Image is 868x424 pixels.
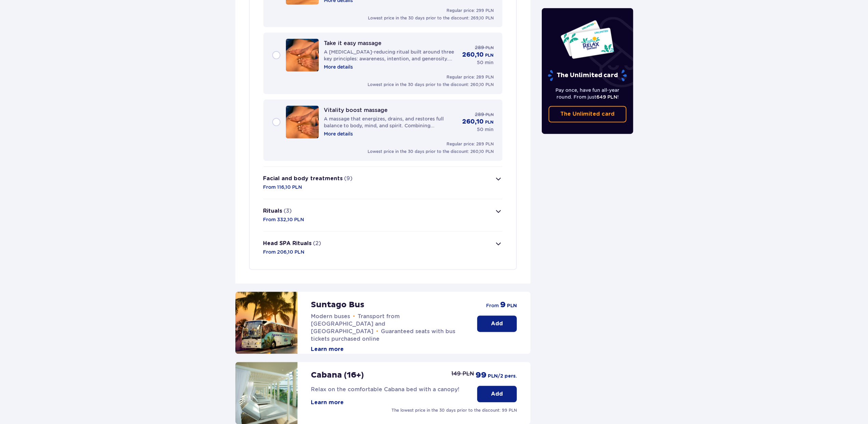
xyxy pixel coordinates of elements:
[488,373,517,380] span: PLN /2 pers.
[485,112,494,118] span: PLN
[263,240,312,248] p: Head SPA Rituals
[311,328,456,342] span: Guaranteed seats with bus tickets purchased online
[311,300,365,310] p: Suntago Bus
[263,232,503,264] button: Head SPA Rituals(2)From 206,10 PLN
[547,70,628,82] p: The Unlimited card
[235,292,298,354] img: attraction
[376,328,378,335] span: •
[486,302,499,309] span: from
[263,167,503,199] button: Facial and body treatments(9)From 116,10 PLN
[485,53,494,59] p: PLN
[549,87,626,101] p: Pay once, have fun all-year round. From just !
[324,116,457,129] p: A massage that energizes, drains, and restores full balance to body, mind, and spirit. Combining ...
[491,320,503,328] p: Add
[368,15,494,21] p: Lowest price in the 30 days prior to the discount: 269,10 PLN
[462,51,484,59] p: 260,10
[560,111,615,118] p: The Unlimited card
[549,106,626,123] a: The Unlimited card
[324,49,457,62] p: A [MEDICAL_DATA]-reducing ritual built around three key principles: awareness, intention, and gen...
[596,95,617,100] span: 649 PLN
[263,175,343,183] p: Facial and body treatments
[324,107,388,114] p: Vitality boost massage
[500,300,506,310] span: 9
[286,106,319,139] img: 68e4eaa4e18c9130822004.jpg
[284,208,292,215] p: (3)
[311,399,344,407] button: Learn more
[476,370,486,381] span: 99
[344,175,353,183] p: (9)
[507,303,517,310] span: PLN
[368,149,494,155] p: Lowest price in the 30 days prior to the discount: 260,10 PLN
[451,370,474,378] p: 149 PLN
[368,82,494,88] p: Lowest price in the 30 days prior to the discount: 260,10 PLN
[324,40,382,47] p: Take it easy massage
[263,216,304,223] p: From 332,10 PLN
[391,408,517,414] p: The lowest price in the 30 days prior to the discount: 99 PLN
[311,386,460,393] span: Relax on the comfortable Cabana bed with a canopy!
[491,391,503,398] p: Add
[324,131,353,138] p: More details
[477,386,517,402] button: Add
[263,208,283,215] p: Rituals
[485,119,494,126] p: PLN
[311,346,344,353] button: Learn more
[263,249,305,256] p: From 206,10 PLN
[313,240,321,248] p: (2)
[353,313,355,320] span: •
[560,20,615,59] img: Two entry cards to Suntago with the word 'UNLIMITED RELAX', featuring a white background with tro...
[446,141,494,147] p: Regular price: 289 PLN
[263,184,302,191] p: From 116,10 PLN
[475,111,484,118] p: 289
[324,64,353,71] p: More details
[477,126,494,133] p: 50 min
[311,370,364,381] p: Cabana (16+)
[286,39,319,72] img: 68e4eaa4e18c9130822004.jpg
[477,316,517,332] button: Add
[311,313,400,335] span: Transport from [GEOGRAPHIC_DATA] and [GEOGRAPHIC_DATA]
[462,118,484,126] p: 260,10
[477,59,494,66] p: 50 min
[446,8,494,14] p: Regular price: 299 PLN
[485,45,494,51] span: PLN
[263,199,503,231] button: Rituals(3)From 332,10 PLN
[446,74,494,81] p: Regular price: 289 PLN
[475,44,484,51] p: 289
[311,313,350,320] span: Modern buses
